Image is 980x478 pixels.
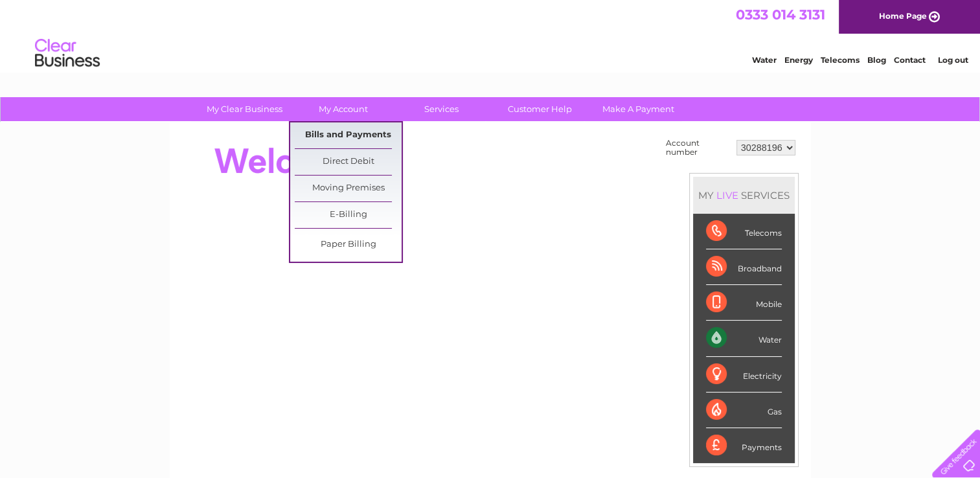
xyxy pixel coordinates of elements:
a: 0333 014 3131 [736,6,825,23]
div: LIVE [714,189,741,201]
a: Moving Premises [295,176,402,201]
div: Broadband [706,249,782,285]
a: Contact [894,55,926,65]
div: Water [706,321,782,356]
a: Paper Billing [295,232,402,258]
a: Blog [867,55,886,65]
div: Clear Business is a trading name of Verastar Limited (registered in [GEOGRAPHIC_DATA] No. 3667643... [185,7,797,63]
div: Telecoms [706,214,782,249]
a: Make A Payment [585,97,692,121]
a: My Account [290,97,396,121]
div: Electricity [706,357,782,393]
a: Services [388,97,495,121]
div: Mobile [706,285,782,321]
img: logo.png [34,34,100,73]
div: Payments [706,428,782,463]
a: Energy [784,55,813,65]
div: MY SERVICES [693,177,795,214]
a: E-Billing [295,202,402,228]
div: Gas [706,393,782,428]
td: Account number [663,135,733,160]
a: Telecoms [821,55,860,65]
a: My Clear Business [191,97,298,121]
a: Bills and Payments [295,122,402,148]
a: Water [752,55,777,65]
a: Customer Help [486,97,593,121]
a: Log out [937,55,968,65]
a: Direct Debit [295,149,402,175]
